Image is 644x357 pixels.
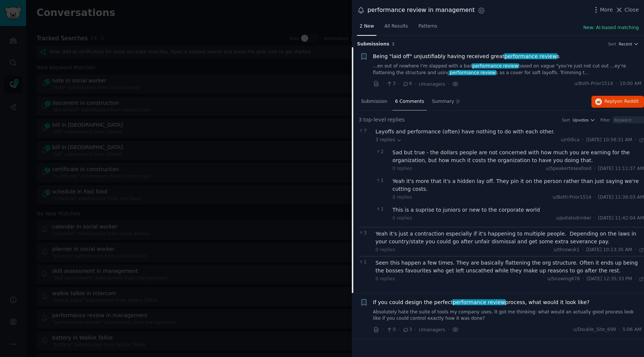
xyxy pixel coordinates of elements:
a: If you could design the perfectperformance reviewprocess, what would it look like? [373,298,590,306]
div: Filter [600,117,610,123]
span: u/r0dica [561,137,580,142]
span: · [448,326,449,334]
span: [DATE] 10:58:31 AM [586,137,632,143]
span: r/managers [419,327,445,332]
div: Sort [562,117,570,123]
span: 3 [402,326,412,333]
span: 3 [386,80,395,87]
span: · [582,137,584,143]
span: 7 [359,128,372,135]
span: 10:00 AM [620,80,641,87]
span: · [594,215,596,222]
span: · [616,80,617,87]
span: replies [387,116,405,124]
button: Close [615,6,639,14]
span: Close [625,6,639,14]
span: 1 [376,177,389,184]
div: Yeah it's more that it's a hidden lay off. They pin it on the person rather than just saying we'r... [392,177,644,193]
div: Sad but true - the dollars people are not concerned with how much you are earning for the organiz... [392,149,644,164]
a: Patterns [416,20,440,36]
span: · [635,247,636,253]
span: · [398,80,400,88]
span: · [635,276,636,282]
input: Keyword [613,116,644,124]
span: · [594,194,596,201]
span: · [382,80,383,88]
span: on Reddit [617,99,639,104]
span: performance review [472,63,519,69]
span: · [582,247,584,253]
span: top-level [363,116,386,124]
span: 6 Comments [395,98,424,105]
span: 3 [359,116,362,124]
span: u/Double_Site_699 [573,326,616,333]
button: Upvotes [572,117,595,123]
span: If you could design the perfect process, what would it look like? [373,298,590,306]
span: Patterns [419,23,437,30]
span: Upvotes [572,117,588,123]
span: [DATE] 10:13:35 AM [586,247,632,253]
span: 2 [376,149,389,155]
span: u/Both-Prior1514 [553,195,591,200]
button: Recent [619,41,639,47]
span: · [583,276,584,282]
span: More [600,6,613,14]
span: Reply [604,98,639,105]
button: New: AI-based matching [583,25,639,31]
span: · [448,80,449,88]
a: All Results [382,20,410,36]
span: Submission [361,98,387,105]
span: 5:06 AM [623,326,641,333]
span: All Results [384,23,408,30]
span: u/Snowing678 [547,276,580,281]
span: · [398,326,400,334]
span: Being "laid off" unjustifiably having received great s [373,53,560,60]
a: 2 New [357,20,376,36]
span: r/managers [419,82,445,87]
span: performance review [504,53,558,59]
button: Replyon Reddit [591,96,644,108]
span: 2 New [360,23,374,30]
span: 1 [359,259,372,266]
div: This is a suprise to juniors or new to the corporate world [392,206,644,214]
span: · [594,165,596,172]
span: [DATE] 11:36:03 AM [598,194,644,201]
a: ...en out of nowhere I’m slapped with a badperformance reviewbased on vague "you're just not cut ... [373,63,642,76]
span: 3 replies [376,137,402,143]
span: Submission s [357,41,389,48]
span: · [382,326,383,334]
span: u/Speakertoseafood [546,166,591,171]
span: 0 [386,326,395,333]
span: Recent [619,41,632,47]
span: · [415,80,416,88]
span: performance review [449,70,496,75]
span: u/Both-Prior1514 [574,80,613,87]
span: 6 [402,80,412,87]
button: More [592,6,613,14]
span: [DATE] 11:42:04 AM [598,215,644,222]
span: performance review [452,299,506,305]
span: u/potatodrinker [556,215,591,221]
div: Sort [608,41,616,47]
span: · [415,326,416,334]
a: Being "laid off" unjustifiably having received greatperformance reviews [373,53,560,60]
div: performance review in management [367,6,475,15]
span: 3 [359,230,372,237]
span: [DATE] 12:35:33 PM [587,276,632,282]
a: Absolutely hate the suite of tools my company uses. It got me thinking: what would an actually go... [373,309,642,322]
span: 2 [392,42,395,46]
span: · [619,326,620,333]
span: · [635,137,636,143]
span: 1 [376,206,389,213]
span: Summary [432,98,454,105]
span: u/throwuk1 [554,247,580,252]
span: [DATE] 11:11:37 AM [598,165,644,172]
